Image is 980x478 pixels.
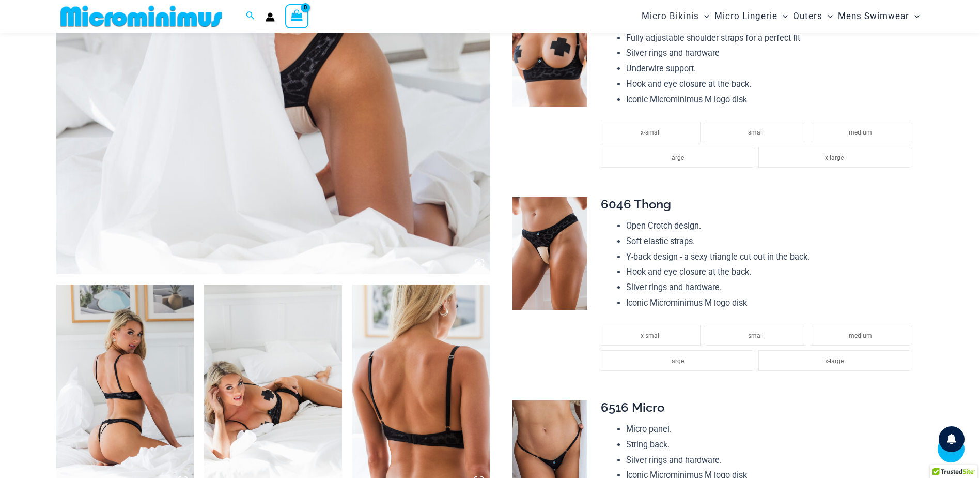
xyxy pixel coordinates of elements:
[822,3,833,29] span: Menu Toggle
[793,3,822,29] span: Outers
[626,249,915,265] li: Y-back design - a sexy triangle cut out in the back.
[670,154,684,161] span: large
[712,3,790,29] a: Micro LingerieMenu ToggleMenu Toggle
[849,129,872,136] span: medium
[838,3,909,29] span: Mens Swimwear
[642,3,699,29] span: Micro Bikinis
[626,295,915,311] li: Iconic Microminimus M logo disk
[849,332,872,339] span: medium
[790,3,835,29] a: OutersMenu ToggleMenu Toggle
[825,357,844,365] span: x-large
[748,332,764,339] span: small
[626,422,915,437] li: Micro panel.
[285,4,309,28] a: View Shopping Cart, empty
[637,2,924,31] nav: Site Navigation
[601,122,701,142] li: x-small
[835,3,922,29] a: Mens SwimwearMenu ToggleMenu Toggle
[706,325,805,346] li: small
[699,3,709,29] span: Menu Toggle
[246,10,255,23] a: Search icon link
[626,46,915,61] li: Silver rings and hardware
[626,264,915,280] li: Hook and eye closure at the back.
[909,3,920,29] span: Menu Toggle
[626,218,915,234] li: Open Crotch design.
[626,280,915,295] li: Silver rings and hardware.
[777,3,788,29] span: Menu Toggle
[758,147,910,168] li: x-large
[758,350,910,371] li: x-large
[706,122,805,142] li: small
[601,325,701,346] li: x-small
[811,325,910,346] li: medium
[811,122,910,142] li: medium
[641,129,661,136] span: x-small
[601,400,664,415] span: 6516 Micro
[56,5,226,28] img: MM SHOP LOGO FLAT
[641,332,661,339] span: x-small
[601,350,753,371] li: large
[601,197,671,212] span: 6046 Thong
[714,3,777,29] span: Micro Lingerie
[825,154,844,161] span: x-large
[512,197,587,310] img: Nights Fall Silver Leopard 6046 Thong
[626,61,915,77] li: Underwire support.
[266,12,275,22] a: Account icon link
[626,234,915,249] li: Soft elastic straps.
[626,453,915,468] li: Silver rings and hardware.
[639,3,712,29] a: Micro BikinisMenu ToggleMenu Toggle
[626,31,915,46] li: Fully adjustable shoulder straps for a perfect fit
[626,437,915,453] li: String back.
[670,357,684,365] span: large
[626,77,915,92] li: Hook and eye closure at the back.
[748,129,764,136] span: small
[601,147,753,168] li: large
[626,92,915,108] li: Iconic Microminimus M logo disk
